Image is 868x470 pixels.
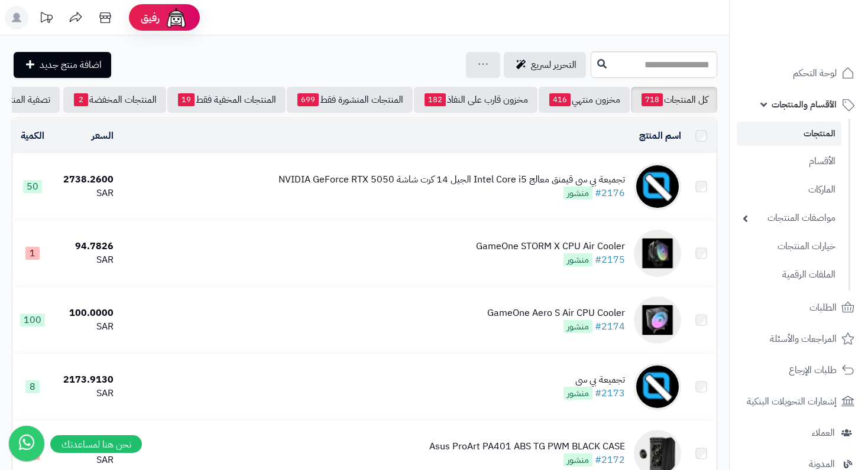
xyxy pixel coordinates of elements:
span: منشور [563,387,592,400]
div: 100.0000 [57,306,114,320]
span: رفيق [141,11,160,25]
span: 182 [425,93,446,106]
span: لوحة التحكم [793,65,837,81]
a: المراجعات والأسئلة [737,325,861,353]
div: SAR [57,187,114,200]
a: تحديثات المنصة [31,6,61,32]
a: اضافة منتج جديد [14,52,111,78]
span: المراجعات والأسئلة [770,331,837,347]
img: GameOne Aero S Air CPU Cooler [634,296,681,344]
span: منشور [563,187,592,200]
a: خيارات المنتجات [737,234,841,259]
div: SAR [57,387,114,400]
div: تجميعة بي سي قيمنق معالج Intel Core i5 الجيل 14 كرت شاشة NVIDIA GeForce RTX 5050 [278,173,625,187]
img: GameOne STORM X CPU Air Cooler [634,230,681,277]
span: 699 [297,93,319,106]
a: #2174 [595,319,625,334]
span: منشور [563,453,592,466]
a: الطلبات [737,293,861,322]
img: تجميعة بي سي قيمنق معالج Intel Core i5 الجيل 14 كرت شاشة NVIDIA GeForce RTX 5050 [634,163,681,210]
a: الماركات [737,177,841,203]
span: 50 [23,180,42,193]
span: 718 [642,93,663,106]
div: SAR [57,253,114,267]
a: #2173 [595,386,625,400]
div: GameOne Aero S Air CPU Cooler [487,306,625,320]
span: 2 [74,93,88,106]
a: مواصفات المنتجات [737,205,841,231]
a: المنتجات المنشورة فقط699 [287,87,413,113]
div: 2738.2600 [57,173,114,187]
div: 2173.9130 [57,373,114,387]
a: السعر [92,129,114,143]
img: تجميعة بي سي [634,363,681,410]
a: الكمية [21,129,44,143]
div: 94.7826 [57,240,114,253]
a: الأقسام [737,149,841,174]
span: 1 [25,247,40,260]
div: Asus ProArt PA401 ABS TG PWM BLACK CASE [429,440,625,453]
a: الملفات الرقمية [737,262,841,288]
span: الطلبات [809,299,837,316]
span: اضافة منتج جديد [40,58,102,72]
div: تجميعة بي سي [563,373,625,387]
span: 8 [25,380,40,393]
a: إشعارات التحويلات البنكية [737,387,861,416]
div: SAR [57,320,114,334]
div: GameOne STORM X CPU Air Cooler [476,240,625,253]
img: ai-face.png [164,6,188,30]
a: #2176 [595,186,625,200]
a: #2175 [595,253,625,267]
a: مخزون قارب على النفاذ182 [414,87,537,113]
span: 19 [178,93,195,106]
div: SAR [57,453,114,467]
span: التحرير لسريع [531,58,576,72]
a: المنتجات المخفية فقط19 [167,87,286,113]
a: المنتجات [737,122,841,146]
span: منشور [563,253,592,266]
span: إشعارات التحويلات البنكية [747,393,837,410]
img: logo-2.png [788,9,857,34]
a: #2172 [595,453,625,467]
a: كل المنتجات718 [631,87,717,113]
a: التحرير لسريع [504,52,586,78]
span: الأقسام والمنتجات [772,96,837,113]
span: العملاء [812,425,835,441]
span: طلبات الإرجاع [789,362,837,378]
span: 416 [549,93,571,106]
span: منشور [563,320,592,333]
span: 100 [20,314,45,327]
a: مخزون منتهي416 [539,87,630,113]
a: العملاء [737,419,861,447]
a: اسم المنتج [639,129,681,143]
a: لوحة التحكم [737,59,861,87]
a: المنتجات المخفضة2 [63,87,166,113]
a: طلبات الإرجاع [737,356,861,384]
